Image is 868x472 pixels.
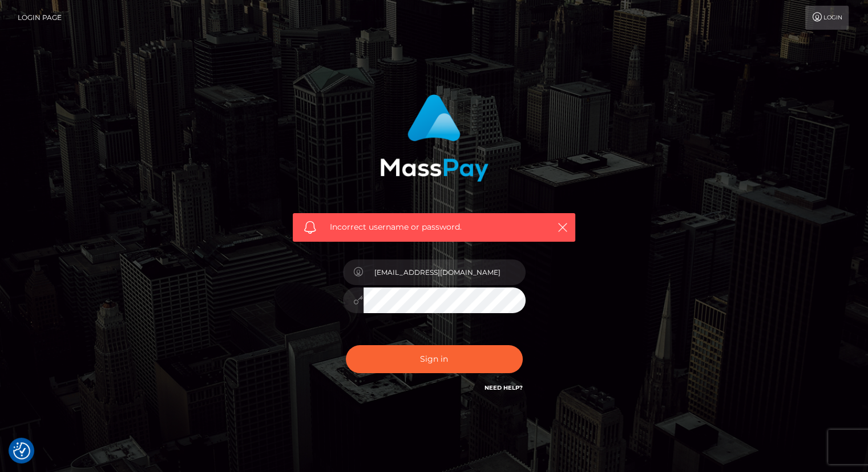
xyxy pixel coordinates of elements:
[485,384,523,391] a: Need Help?
[380,94,488,182] img: MassPay Login
[805,6,849,30] a: Login
[13,442,30,459] button: Consent Preferences
[346,345,523,373] button: Sign in
[18,6,62,30] a: Login Page
[330,221,538,233] span: Incorrect username or password.
[13,442,30,459] img: Revisit consent button
[364,259,526,285] input: Username...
